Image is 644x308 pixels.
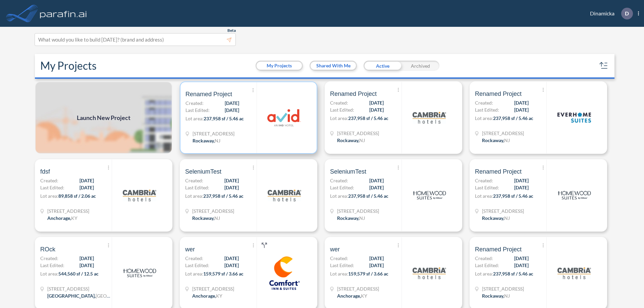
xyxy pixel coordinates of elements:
span: Lot area: [40,193,58,199]
span: 159,579 sf / 3.66 ac [203,271,244,276]
span: [DATE] [514,255,529,262]
span: NJ [359,137,365,143]
span: [DATE] [369,262,384,269]
span: Last Edited: [185,262,209,269]
img: logo [268,179,301,212]
span: [DATE] [514,177,529,184]
span: KY [71,215,77,221]
a: fdsfCreated:[DATE]Last Edited:[DATE]Lot area:89,858 sf / 2.06 ac[STREET_ADDRESS]Anchorage,KYlogo [32,159,177,232]
button: sort [598,60,609,71]
span: Created: [330,99,348,106]
div: Rockaway, NJ [337,214,365,222]
span: Last Edited: [475,262,499,269]
span: Last Edited: [475,106,499,113]
span: Lot area: [330,115,348,121]
span: SeleniumTest [185,168,221,176]
span: 1899 Evergreen Rd [47,207,89,214]
a: Launch New Project [35,81,172,154]
span: [DATE] [224,255,239,262]
span: Rockaway , [193,138,215,143]
div: Archived [401,61,439,71]
img: logo [413,179,446,212]
span: Created: [330,255,348,262]
span: KY [216,293,222,299]
a: SeleniumTestCreated:[DATE]Last Edited:[DATE]Lot area:237,958 sf / 5.46 ac[STREET_ADDRESS]Rockaway... [322,159,467,232]
span: NJ [504,137,510,143]
span: NJ [215,138,220,143]
span: Created: [475,255,493,262]
span: 237,958 sf / 5.46 ac [493,271,533,276]
span: [GEOGRAPHIC_DATA] , [47,293,96,299]
span: NJ [214,215,220,221]
span: Created: [40,177,58,184]
span: Anchorage , [47,215,71,221]
span: Rockaway , [192,215,214,221]
span: [DATE] [369,99,384,106]
span: Created: [475,99,493,106]
span: Lot area: [330,271,348,276]
span: Lot area: [330,193,348,199]
span: [DATE] [79,184,94,191]
span: [DATE] [224,184,239,191]
span: KY [361,293,367,299]
span: 321 Mt Hope Ave [482,285,524,292]
span: 237,958 sf / 5.46 ac [348,115,388,121]
span: [DATE] [514,106,529,113]
span: 89,858 sf / 2.06 ac [58,193,96,199]
span: [DATE] [514,262,529,269]
img: logo [123,256,156,290]
span: SeleniumTest [330,168,366,176]
span: Rockaway , [337,215,359,221]
span: Last Edited: [330,106,354,113]
span: [DATE] [369,177,384,184]
span: Created: [475,177,493,184]
img: logo [123,179,156,212]
a: SeleniumTestCreated:[DATE]Last Edited:[DATE]Lot area:237,958 sf / 5.46 ac[STREET_ADDRESS]Rockaway... [177,159,322,232]
span: [DATE] [369,184,384,191]
span: Created: [185,255,203,262]
span: 321 Mt Hope Ave [192,207,234,214]
span: 1790 Evergreen Rd [337,285,379,292]
span: NJ [359,215,365,221]
span: 321 Mt Hope Ave [482,207,524,214]
a: Renamed ProjectCreated:[DATE]Last Edited:[DATE]Lot area:237,958 sf / 5.46 ac[STREET_ADDRESS]Rocka... [177,81,322,154]
div: Rockaway, NJ [337,137,365,144]
span: Renamed Project [475,90,522,98]
span: Rockaway , [482,137,504,143]
a: Renamed ProjectCreated:[DATE]Last Edited:[DATE]Lot area:237,958 sf / 5.46 ac[STREET_ADDRESS]Rocka... [467,81,612,154]
span: 237,958 sf / 5.46 ac [493,115,533,121]
span: Created: [185,100,204,107]
span: Lot area: [475,271,493,276]
span: 13835 Beaumont Hwy [47,285,111,292]
div: Rockaway, NJ [193,137,220,144]
span: 237,958 sf / 5.46 ac [348,193,388,199]
span: Renamed Project [185,90,232,98]
span: [DATE] [369,255,384,262]
div: Active [364,61,401,71]
span: Beta [227,28,236,33]
span: [DATE] [514,184,529,191]
span: [DATE] [79,262,94,269]
div: Rockaway, NJ [482,292,510,299]
div: Rockaway, NJ [192,214,220,222]
span: 544,560 sf / 12.5 ac [58,271,99,276]
img: logo [267,101,301,134]
span: Rockaway , [337,137,359,143]
span: 321 Mt Hope Ave [337,207,379,214]
span: Lot area: [40,271,58,276]
div: Anchorage, KY [192,292,222,299]
span: 321 Mt Hope Ave [482,130,524,137]
span: ROck [40,245,55,253]
img: logo [413,101,446,134]
span: 321 Mt Hope Ave [193,130,234,137]
span: Launch New Project [77,113,130,122]
span: Anchorage , [192,293,216,299]
span: Last Edited: [185,107,210,114]
span: [GEOGRAPHIC_DATA] [96,293,144,299]
p: D [625,10,629,16]
span: Created: [330,177,348,184]
span: Lot area: [185,116,204,121]
span: 237,958 sf / 5.46 ac [493,193,533,199]
span: fdsf [40,168,50,176]
span: Anchorage , [337,293,361,299]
